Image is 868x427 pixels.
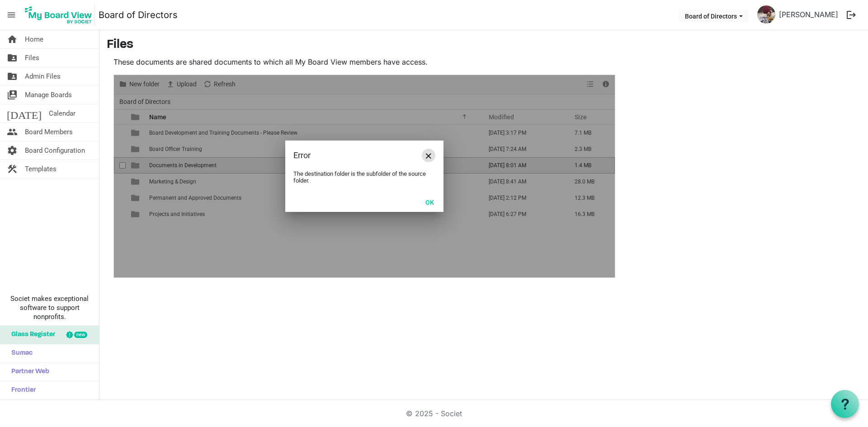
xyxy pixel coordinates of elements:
span: people [7,123,18,141]
div: new [74,332,87,338]
span: switch_account [7,86,18,104]
span: home [7,30,18,48]
span: Templates [25,160,57,178]
span: Board Members [25,123,73,141]
a: My Board View Logo [22,4,99,26]
span: Calendar [49,104,75,122]
span: [DATE] [7,104,42,122]
span: Admin Files [25,67,61,85]
span: construction [7,160,18,178]
span: Manage Boards [25,86,72,104]
span: Partner Web [7,363,49,381]
a: © 2025 - Societ [406,409,462,418]
p: These documents are shared documents to which all My Board View members have access. [113,56,615,67]
img: My Board View Logo [22,4,95,26]
div: Error [293,149,407,162]
img: a6ah0srXjuZ-12Q8q2R8a_YFlpLfa_R6DrblpP7LWhseZaehaIZtCsKbqyqjCVmcIyzz-CnSwFS6VEpFR7BkWg_thumb.png [757,5,775,23]
span: Glass Register [7,326,55,344]
span: Societ makes exceptional software to support nonprofits. [4,294,95,321]
div: The destination folder is the subfolder of the source folder. [293,170,435,184]
span: Sumac [7,344,33,362]
span: Home [25,30,43,48]
button: Close [422,149,435,162]
button: OK [420,196,440,208]
span: folder_shared [7,49,18,67]
a: Board of Directors [99,6,178,24]
span: folder_shared [7,67,18,85]
span: Frontier [7,381,36,399]
a: [PERSON_NAME] [775,5,842,23]
button: Board of Directors dropdownbutton [679,9,749,22]
h3: Files [107,38,861,53]
span: Board Configuration [25,141,85,160]
span: Files [25,49,39,67]
span: menu [3,6,20,23]
span: settings [7,141,18,160]
button: logout [842,5,861,24]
